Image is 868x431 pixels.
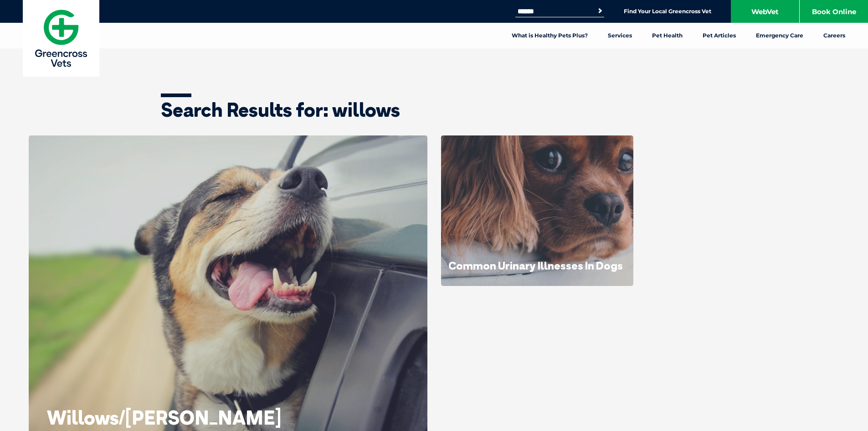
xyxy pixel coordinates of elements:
[693,23,746,48] a: Pet Articles
[596,6,605,16] button: Search
[813,23,855,48] a: Careers
[598,23,642,48] a: Services
[746,23,813,48] a: Emergency Care
[47,405,282,430] a: Willows/[PERSON_NAME]
[502,23,598,48] a: What is Healthy Pets Plus?
[642,23,693,48] a: Pet Health
[624,8,711,15] a: Find Your Local Greencross Vet
[161,100,708,119] h1: Search Results for: willows
[448,259,623,272] a: Common Urinary Illnesses In Dogs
